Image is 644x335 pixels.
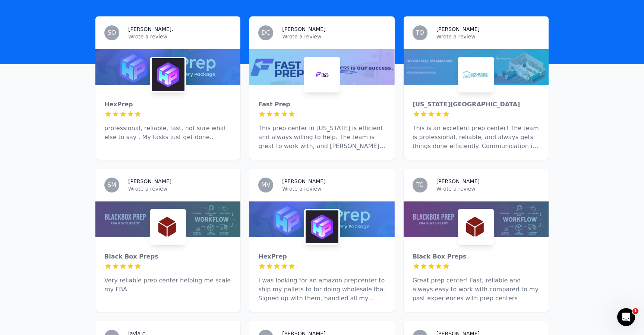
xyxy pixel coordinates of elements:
a: SO[PERSON_NAME].Wrote a reviewHexPrepHexPrepprofessional, reliable, fast, not sure what else to s... [95,16,240,160]
img: Fast Prep [306,58,338,91]
p: Wrote a review [436,33,540,40]
div: Black Box Preps [104,252,231,261]
span: 1 [632,308,638,314]
p: Wrote a review [436,185,540,192]
p: This is an excellent prep center! The team is professional, reliable, and always gets things done... [413,124,540,151]
p: Very reliable prep center helping me scale my FBA [104,276,231,294]
p: I was looking for an amazon prepcenter to ship my pallets to for doing wholesale fba. Signed up w... [258,276,385,303]
div: HexPrep [258,252,385,261]
div: Fast Prep [258,100,385,109]
a: TC[PERSON_NAME]Wrote a reviewBlack Box PrepsBlack Box PrepsGreat prep center! Fast, reliable and ... [404,169,549,312]
h3: [PERSON_NAME] [128,178,171,185]
span: SM [107,182,116,188]
span: TO [416,30,424,36]
img: Black Box Preps [152,210,184,243]
div: [US_STATE][GEOGRAPHIC_DATA] [413,100,540,109]
span: DC [262,30,271,36]
iframe: Intercom live chat [617,308,635,326]
p: Wrote a review [128,33,231,40]
a: TO[PERSON_NAME]Wrote a reviewNew Jersey Prep Center[US_STATE][GEOGRAPHIC_DATA]This is an excellen... [404,16,549,160]
h3: [PERSON_NAME]. [128,25,173,33]
img: Black Box Preps [460,210,492,243]
span: MV [261,182,271,188]
h3: [PERSON_NAME] [436,178,480,185]
div: HexPrep [104,100,231,109]
div: Black Box Preps [413,252,540,261]
img: HexPrep [306,210,338,243]
img: New Jersey Prep Center [460,58,492,91]
img: HexPrep [152,58,184,91]
span: SO [108,30,116,36]
p: Great prep center! Fast, reliable and always easy to work with compared to my past experiences wi... [413,276,540,303]
h3: [PERSON_NAME] [436,25,480,33]
h3: [PERSON_NAME] [282,178,325,185]
span: TC [416,182,424,188]
p: Wrote a review [282,185,385,192]
h3: [PERSON_NAME] [282,25,325,33]
p: Wrote a review [282,33,385,40]
a: MV[PERSON_NAME]Wrote a reviewHexPrepHexPrepI was looking for an amazon prepcenter to ship my pall... [249,169,394,312]
p: Wrote a review [128,185,231,192]
p: professional, reliable, fast, not sure what else to say . My tasks just get done.. [104,124,231,142]
p: This prep center in [US_STATE] is efficient and always willing to help. The team is great to work... [258,124,385,151]
a: SM[PERSON_NAME]Wrote a reviewBlack Box PrepsBlack Box PrepsVery reliable prep center helping me s... [95,169,240,312]
a: DC[PERSON_NAME]Wrote a reviewFast PrepFast PrepThis prep center in [US_STATE] is efficient and al... [249,16,394,160]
